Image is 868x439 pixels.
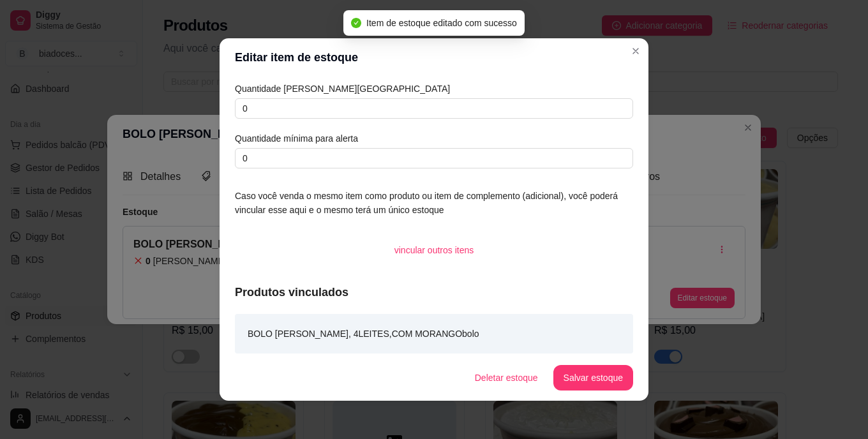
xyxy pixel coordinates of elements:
span: check-circle [351,18,361,28]
span: Item de estoque editado com sucesso [366,18,517,28]
button: vincular outros itens [384,237,484,263]
button: Deletar estoque [465,365,548,391]
article: Produtos vinculados [235,283,633,301]
article: Caso você venda o mesmo item como produto ou item de complemento (adicional), você poderá vincula... [235,189,633,217]
button: Salvar estoque [553,365,633,391]
header: Editar item de estoque [220,38,648,77]
article: Quantidade mínima para alerta [235,131,633,145]
button: Close [625,41,646,61]
article: Quantidade [PERSON_NAME][GEOGRAPHIC_DATA] [235,82,633,96]
article: BOLO [PERSON_NAME], 4LEITES,COM MORANGObolo [248,327,479,341]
